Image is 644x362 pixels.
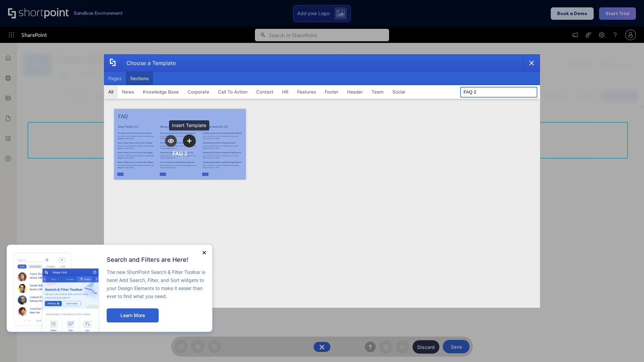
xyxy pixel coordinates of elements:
button: Team [367,85,388,99]
div: template selector [104,54,540,308]
div: Choose a Template [121,55,176,71]
button: Learn More [107,308,159,322]
button: All [104,85,118,99]
input: Search [460,87,537,98]
button: HR [278,85,293,99]
button: Call To Action [214,85,252,99]
button: Footer [320,85,343,99]
button: Header [343,85,367,99]
p: The new ShortPoint Search & Filter Toolbar is here! Add Search, Filter, and Sort widgets to your ... [107,268,206,300]
h2: Search and Filters are Here! [107,256,206,263]
button: Corporate [183,85,214,99]
button: Social [388,85,410,99]
button: Contact [252,85,278,99]
button: News [118,85,139,99]
img: new feature image [13,251,100,332]
iframe: Chat Widget [610,330,644,362]
div: FAQ 2 [172,150,187,157]
button: Knowledge Base [139,85,183,99]
button: Sections [126,72,153,85]
button: Features [293,85,320,99]
button: Pages [104,72,126,85]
